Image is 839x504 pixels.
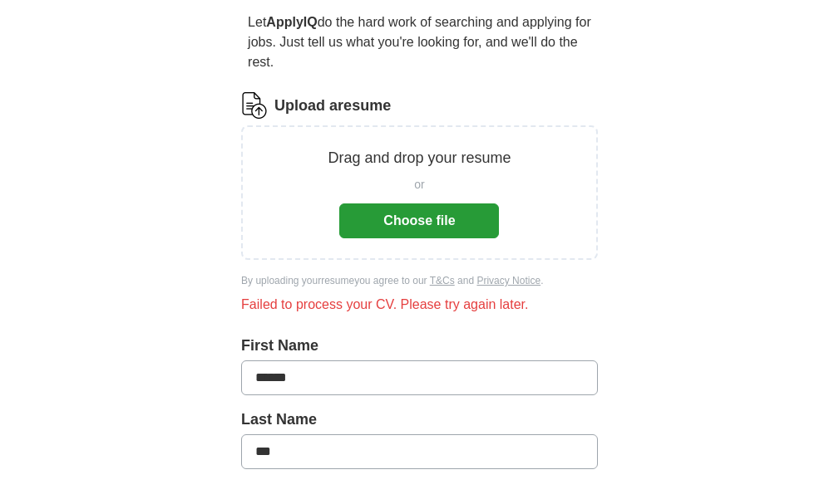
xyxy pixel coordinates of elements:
p: Drag and drop your resume [328,147,511,169]
label: Upload a resume [274,95,391,117]
a: T&Cs [430,275,455,286]
label: Last Name [241,409,598,431]
p: Let do the hard work of searching and applying for jobs. Just tell us what you're looking for, an... [241,6,598,79]
div: By uploading your resume you agree to our and . [241,273,598,288]
a: Privacy Notice [476,275,540,286]
strong: ApplyIQ [266,15,317,29]
div: Failed to process your CV. Please try again later. [241,295,598,315]
img: CV Icon [241,92,268,119]
label: First Name [241,335,598,357]
span: or [414,176,424,193]
button: Choose file [339,203,499,238]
